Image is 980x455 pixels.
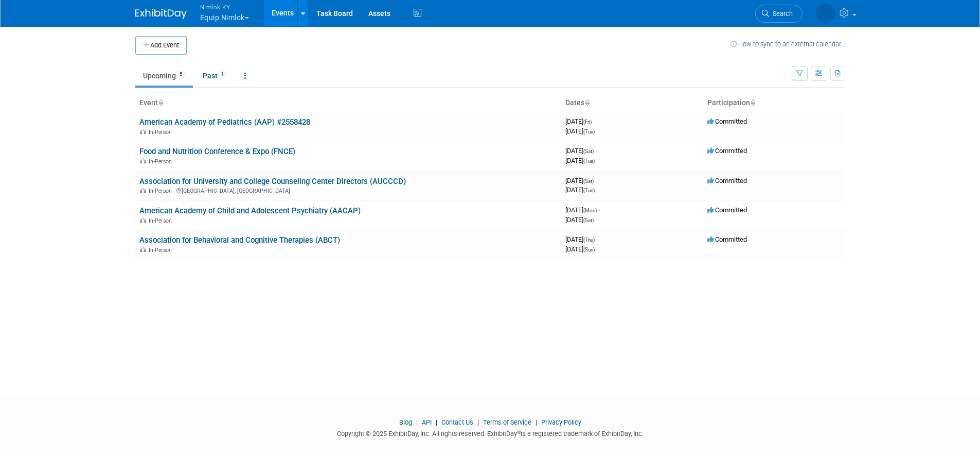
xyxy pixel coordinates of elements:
img: Dana Carroll [816,4,835,23]
span: [DATE] [565,186,595,194]
span: Committed [707,117,747,125]
a: Blog [399,418,412,426]
span: In-Person [149,188,175,194]
span: [DATE] [565,117,595,125]
span: 1 [218,71,227,78]
span: (Sat) [583,148,594,154]
button: Add Event [135,36,187,55]
img: In-Person Event [140,129,146,134]
span: [DATE] [565,206,600,214]
img: In-Person Event [140,217,146,223]
span: 5 [176,71,185,78]
span: [DATE] [565,127,595,135]
span: (Sat) [583,178,594,184]
a: How to sync to an external calendar... [730,40,845,48]
a: American Academy of Pediatrics (AAP) #2558428 [139,117,310,127]
img: In-Person Event [140,158,146,163]
a: Food and Nutrition Conference & Expo (FNCE) [139,147,295,156]
span: (Fri) [583,119,592,125]
div: [GEOGRAPHIC_DATA], [GEOGRAPHIC_DATA] [139,186,557,194]
span: (Mon) [583,208,597,213]
span: - [595,177,597,184]
span: Committed [707,177,747,184]
img: In-Person Event [140,247,146,252]
span: (Sun) [583,247,595,252]
span: (Tue) [583,188,595,193]
a: American Academy of Child and Adolescent Psychiatry (AACAP) [139,206,361,215]
img: ExhibitDay [135,9,187,19]
span: Committed [707,147,747,155]
sup: ® [517,429,521,435]
a: Contact Us [441,418,473,426]
span: | [414,418,420,426]
span: (Thu) [583,237,595,243]
a: Sort by Start Date [584,98,590,107]
a: Privacy Policy [541,418,581,426]
a: Association for Behavioral and Cognitive Therapies (ABCT) [139,235,340,245]
span: [DATE] [565,245,595,253]
span: - [595,147,597,155]
span: Nimlok KY [200,2,249,12]
a: Sort by Event Name [158,98,163,107]
th: Dates [561,94,703,112]
span: - [598,206,600,214]
span: [DATE] [565,177,597,184]
a: Sort by Participation Type [750,98,755,107]
a: API [422,418,432,426]
span: Committed [707,206,747,214]
th: Participation [703,94,845,112]
span: In-Person [149,129,175,136]
span: In-Person [149,247,175,254]
th: Event [135,94,561,112]
span: | [475,418,482,426]
span: [DATE] [565,157,595,164]
span: - [593,117,595,125]
img: In-Person Event [140,188,146,193]
a: Past1 [195,66,235,86]
span: Search [769,10,793,18]
a: Upcoming5 [135,66,193,86]
a: Search [755,5,803,23]
span: In-Person [149,158,175,165]
span: Committed [707,235,747,243]
a: Terms of Service [483,418,531,426]
a: Association for University and College Counseling Center Directors (AUCCCD) [139,177,406,186]
span: In-Person [149,217,175,224]
span: | [533,418,540,426]
span: (Tue) [583,158,595,164]
span: [DATE] [565,235,598,243]
span: [DATE] [565,147,597,155]
span: (Sat) [583,217,594,223]
span: - [596,235,598,243]
span: | [433,418,440,426]
span: (Tue) [583,129,595,134]
span: [DATE] [565,216,594,224]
